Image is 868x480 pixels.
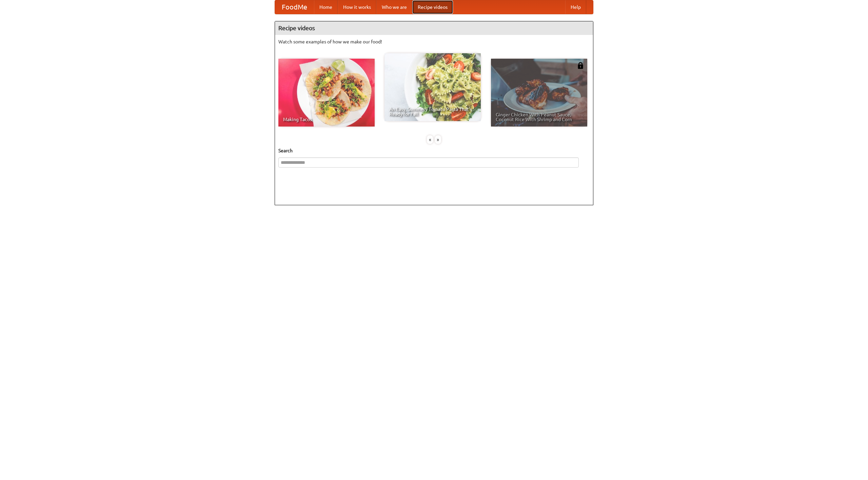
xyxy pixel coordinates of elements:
a: How it works [338,0,376,14]
span: An Easy, Summery Tomato Pasta That's Ready for Fall [389,107,476,116]
div: « [427,135,433,144]
p: Watch some examples of how we make our food! [278,38,590,45]
h5: Search [278,147,590,154]
a: Who we are [376,0,412,14]
a: Help [565,0,586,14]
div: » [435,135,441,144]
a: An Easy, Summery Tomato Pasta That's Ready for Fall [384,53,481,121]
h4: Recipe videos [275,21,593,35]
a: Home [314,0,338,14]
a: FoodMe [275,0,314,14]
span: Making Tacos [283,117,370,122]
img: 483408.png [577,62,584,69]
a: Making Tacos [278,59,375,127]
a: Recipe videos [412,0,453,14]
